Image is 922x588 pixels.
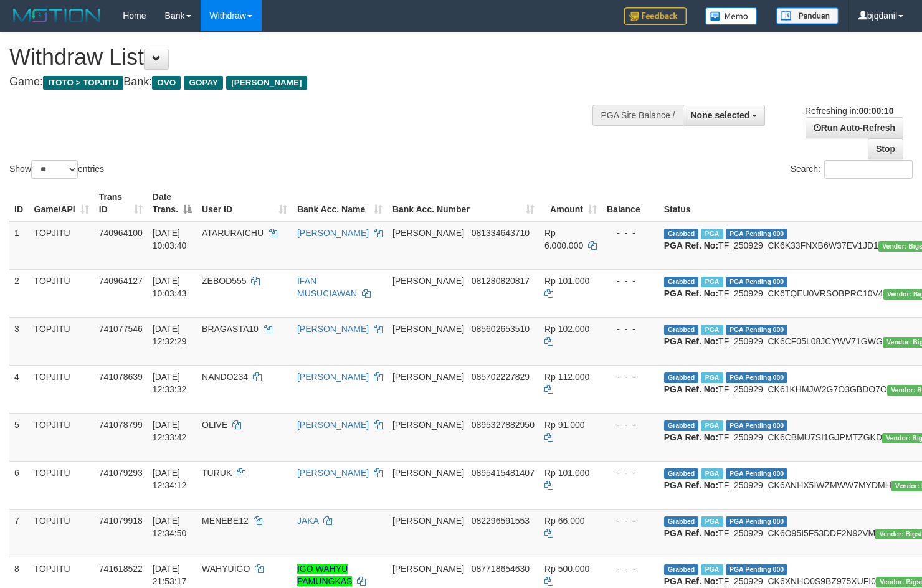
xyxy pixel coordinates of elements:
b: PGA Ref. No: [664,384,718,394]
span: [DATE] 10:03:43 [153,276,187,298]
span: [DATE] 12:33:42 [153,420,187,442]
span: [PERSON_NAME] [226,76,307,90]
span: Grabbed [664,468,699,479]
td: TOPJITU [29,509,94,557]
th: Amount: activate to sort column ascending [539,186,602,221]
img: panduan.png [776,7,839,24]
span: Grabbed [664,420,699,431]
span: 741077546 [99,324,143,334]
b: PGA Ref. No: [664,288,718,298]
td: TOPJITU [29,413,94,461]
span: GOPAY [184,76,223,90]
a: Stop [868,138,903,159]
div: - - - [607,323,654,335]
span: Rp 101.000 [544,468,589,478]
input: Search: [824,160,913,179]
span: Copy 085702227829 to clipboard [472,372,530,382]
a: IGO WAHYU PAMUNGKAS [297,564,352,586]
b: PGA Ref. No: [664,336,718,346]
div: - - - [607,275,654,287]
a: [PERSON_NAME] [297,420,369,430]
span: 741079293 [99,468,143,478]
h4: Game: Bank: [9,76,602,88]
td: 1 [9,221,29,270]
span: [PERSON_NAME] [392,276,464,286]
img: MOTION_logo.png [9,6,104,25]
span: [PERSON_NAME] [392,228,464,238]
span: [DATE] 21:53:17 [153,564,187,586]
span: ZEBOD555 [202,276,247,286]
span: [DATE] 12:32:29 [153,324,187,346]
th: Bank Acc. Number: activate to sort column ascending [387,186,539,221]
td: 3 [9,317,29,365]
span: 740964127 [99,276,143,286]
span: [PERSON_NAME] [392,420,464,430]
span: Marked by bjqdanil [701,325,723,335]
span: [DATE] 12:33:32 [153,372,187,394]
span: OLIVE [202,420,227,430]
span: Marked by bjqdanil [701,420,723,431]
span: WAHYUIGO [202,564,250,574]
img: Button%20Memo.svg [705,7,758,25]
td: 4 [9,365,29,413]
span: Rp 102.000 [544,324,589,334]
span: TURUK [202,468,232,478]
label: Search: [791,160,913,179]
span: BRAGASTA10 [202,324,259,334]
div: - - - [607,227,654,239]
span: NANDO234 [202,372,248,382]
a: Run Auto-Refresh [806,117,903,138]
span: Refreshing in: [805,106,893,116]
th: User ID: activate to sort column ascending [197,186,292,221]
a: [PERSON_NAME] [297,324,369,334]
span: Marked by bjqdanil [701,564,723,575]
span: Grabbed [664,325,699,335]
a: [PERSON_NAME] [297,372,369,382]
span: None selected [691,110,750,120]
span: Copy 082296591553 to clipboard [472,516,530,526]
span: Marked by bjqdanil [701,468,723,479]
img: Feedback.jpg [624,7,687,25]
span: PGA Pending [726,468,788,479]
span: Grabbed [664,564,699,575]
span: Copy 085602653510 to clipboard [472,324,530,334]
span: [DATE] 12:34:50 [153,516,187,538]
b: PGA Ref. No: [664,432,718,442]
span: [PERSON_NAME] [392,564,464,574]
span: 741618522 [99,564,143,574]
b: PGA Ref. No: [664,576,718,586]
div: PGA Site Balance / [592,105,682,126]
label: Show entries [9,160,104,179]
span: Rp 101.000 [544,276,589,286]
span: Copy 081280820817 to clipboard [472,276,530,286]
span: ATARURAICHU [202,228,264,238]
div: - - - [607,371,654,383]
span: ITOTO > TOPJITU [43,76,123,90]
td: TOPJITU [29,365,94,413]
span: PGA Pending [726,229,788,239]
span: Rp 500.000 [544,564,589,574]
div: - - - [607,419,654,431]
span: PGA Pending [726,420,788,431]
th: Game/API: activate to sort column ascending [29,186,94,221]
b: PGA Ref. No: [664,240,718,250]
span: Rp 91.000 [544,420,585,430]
span: Grabbed [664,372,699,383]
th: Balance [602,186,659,221]
span: Copy 081334643710 to clipboard [472,228,530,238]
span: PGA Pending [726,372,788,383]
span: 741078799 [99,420,143,430]
span: PGA Pending [726,564,788,575]
span: Copy 0895327882950 to clipboard [472,420,535,430]
a: [PERSON_NAME] [297,228,369,238]
strong: 00:00:10 [858,106,893,116]
span: Grabbed [664,516,699,527]
span: Copy 0895415481407 to clipboard [472,468,535,478]
span: [DATE] 12:34:12 [153,468,187,490]
td: 2 [9,269,29,317]
td: 6 [9,461,29,509]
span: [PERSON_NAME] [392,468,464,478]
th: Bank Acc. Name: activate to sort column ascending [292,186,387,221]
span: PGA Pending [726,277,788,287]
td: 7 [9,509,29,557]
